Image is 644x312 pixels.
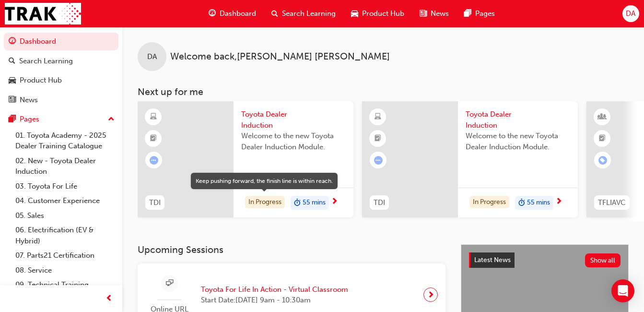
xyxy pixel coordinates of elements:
[585,253,621,267] button: Show all
[4,33,118,50] a: Dashboard
[282,8,336,19] span: Search Learning
[20,95,38,106] div: News
[518,197,525,209] span: duration-icon
[474,256,511,264] span: Latest News
[12,193,118,208] a: 04. Customer Experience
[362,101,578,217] a: TDIToyota Dealer InductionWelcome to the new Toyota Dealer Induction Module.In Progressduration-i...
[12,128,118,154] a: 01. Toyota Academy - 2025 Dealer Training Catalogue
[598,197,626,208] span: TFLIAVC
[138,244,445,255] h3: Upcoming Sessions
[201,4,264,24] a: guage-iconDashboard
[431,8,449,19] span: News
[12,263,118,278] a: 08. Service
[220,8,256,19] span: Dashboard
[12,223,118,248] a: 06. Electrification (EV & Hybrid)
[201,295,348,306] span: Start Date: [DATE] 9am - 10:30am
[374,156,383,165] span: learningRecordVerb_ATTEMPT-icon
[9,37,16,46] span: guage-icon
[555,198,562,206] span: next-icon
[170,51,390,62] span: Welcome back , [PERSON_NAME] [PERSON_NAME]
[457,4,503,24] a: pages-iconPages
[264,4,343,24] a: search-iconSearch Learning
[420,8,427,20] span: news-icon
[599,111,606,123] span: learningResourceType_INSTRUCTOR_LED-icon
[362,8,404,19] span: Product Hub
[166,277,173,289] span: sessionType_ONLINE_URL-icon
[19,56,73,67] div: Search Learning
[9,57,15,66] span: search-icon
[122,86,644,97] h3: Next up for me
[150,132,157,145] span: booktick-icon
[12,179,118,194] a: 03. Toyota For Life
[4,31,118,110] button: DashboardSearch LearningProduct HubNews
[626,8,635,19] span: DA
[201,284,348,295] span: Toyota For Life In Action - Virtual Classroom
[427,288,434,301] span: next-icon
[241,109,346,131] span: Toyota Dealer Induction
[527,197,550,208] span: 55 mins
[622,5,639,22] button: DA
[20,75,62,86] div: Product Hub
[105,293,113,305] span: prev-icon
[12,277,118,292] a: 09. Technical Training
[12,154,118,179] a: 02. New - Toyota Dealer Induction
[331,198,338,206] span: next-icon
[375,111,381,123] span: learningResourceType_ELEARNING-icon
[351,8,358,20] span: car-icon
[469,196,509,209] div: In Progress
[303,197,326,208] span: 55 mins
[374,197,385,208] span: TDI
[108,113,115,126] span: up-icon
[294,197,301,209] span: duration-icon
[150,111,157,123] span: learningResourceType_ELEARNING-icon
[12,208,118,223] a: 05. Sales
[343,4,412,24] a: car-iconProduct Hub
[611,279,634,302] div: Open Intercom Messenger
[138,101,353,217] a: TDIToyota Dealer InductionWelcome to the new Toyota Dealer Induction Module.In Progressduration-i...
[149,197,161,208] span: TDI
[466,109,570,131] span: Toyota Dealer Induction
[4,72,118,89] a: Product Hub
[4,110,118,128] button: Pages
[375,132,381,145] span: booktick-icon
[4,52,118,70] a: Search Learning
[9,115,16,124] span: pages-icon
[598,156,607,165] span: learningRecordVerb_ENROLL-icon
[12,248,118,263] a: 07. Parts21 Certification
[466,131,570,152] span: Welcome to the new Toyota Dealer Induction Module.
[5,3,81,24] img: Trak
[469,252,621,268] a: Latest NewsShow all
[9,76,16,85] span: car-icon
[241,131,346,152] span: Welcome to the new Toyota Dealer Induction Module.
[147,51,157,62] span: DA
[271,8,278,20] span: search-icon
[464,8,471,20] span: pages-icon
[9,96,16,105] span: news-icon
[475,8,495,19] span: Pages
[196,177,333,185] div: Keep pushing forward, the finish line is within reach.
[20,114,39,125] div: Pages
[245,196,285,209] div: In Progress
[150,156,158,165] span: learningRecordVerb_ATTEMPT-icon
[599,132,606,145] span: booktick-icon
[4,91,118,109] a: News
[412,4,457,24] a: news-iconNews
[209,8,216,20] span: guage-icon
